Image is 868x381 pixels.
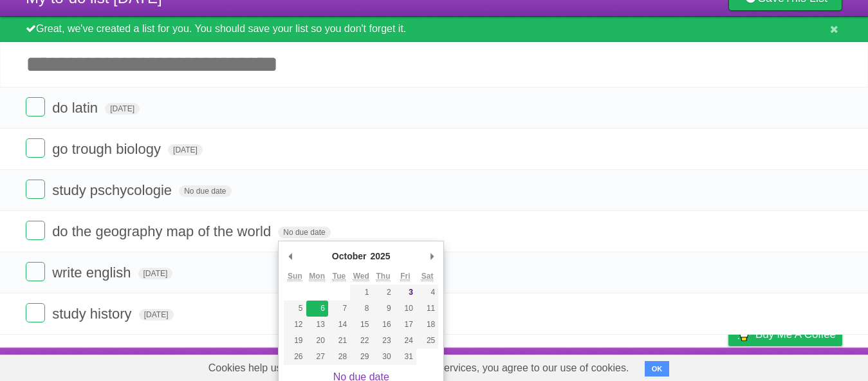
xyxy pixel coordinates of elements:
button: 18 [416,317,438,333]
button: 12 [284,317,306,333]
button: 27 [306,349,328,365]
button: 25 [416,333,438,349]
abbr: Thursday [376,272,391,281]
button: 11 [416,301,438,317]
a: Developers [600,351,652,375]
button: 29 [350,349,372,365]
span: study pschycologie [52,182,175,198]
button: 31 [394,349,416,365]
button: Next Month [425,246,438,266]
a: Privacy [712,351,745,375]
button: 1 [350,284,372,301]
button: 28 [328,349,350,365]
span: Cookies help us deliver our services. By using our services, you agree to our use of cookies. [196,355,642,381]
span: [DATE] [168,144,203,156]
abbr: Monday [309,272,325,281]
a: Suggest a feature [761,351,842,375]
abbr: Sunday [288,272,302,281]
button: 24 [394,333,416,349]
span: write english [52,265,134,281]
span: [DATE] [105,103,140,115]
span: Buy me a coffee [755,323,836,346]
label: Done [26,262,45,281]
button: 15 [350,317,372,333]
button: 2 [372,284,394,301]
button: 19 [284,333,306,349]
button: 17 [394,317,416,333]
label: Done [26,221,45,240]
button: 30 [372,349,394,365]
label: Done [26,97,45,116]
button: 26 [284,349,306,365]
button: 16 [372,317,394,333]
label: Done [26,303,45,322]
span: do latin [52,100,101,116]
span: study history [52,306,135,322]
label: Done [26,138,45,158]
button: Previous Month [284,246,297,266]
span: go trough biology [52,141,164,157]
button: 22 [350,333,372,349]
a: About [557,351,584,375]
span: do the geography map of the world [52,223,274,239]
abbr: Saturday [421,272,434,281]
button: OK [645,361,670,376]
button: 9 [372,301,394,317]
button: 3 [394,284,416,301]
button: 23 [372,333,394,349]
span: [DATE] [138,268,173,279]
div: October [330,246,369,266]
button: 8 [350,301,372,317]
abbr: Friday [400,272,410,281]
span: No due date [278,227,330,238]
button: 6 [306,301,328,317]
abbr: Tuesday [333,272,346,281]
button: 10 [394,301,416,317]
a: Terms [668,351,696,375]
div: 2025 [369,246,392,266]
button: 21 [328,333,350,349]
button: 4 [416,284,438,301]
abbr: Wednesday [353,272,369,281]
span: No due date [179,185,231,197]
button: 5 [284,301,306,317]
button: 14 [328,317,350,333]
button: 13 [306,317,328,333]
button: 20 [306,333,328,349]
label: Done [26,180,45,199]
button: 7 [328,301,350,317]
span: [DATE] [139,309,174,321]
